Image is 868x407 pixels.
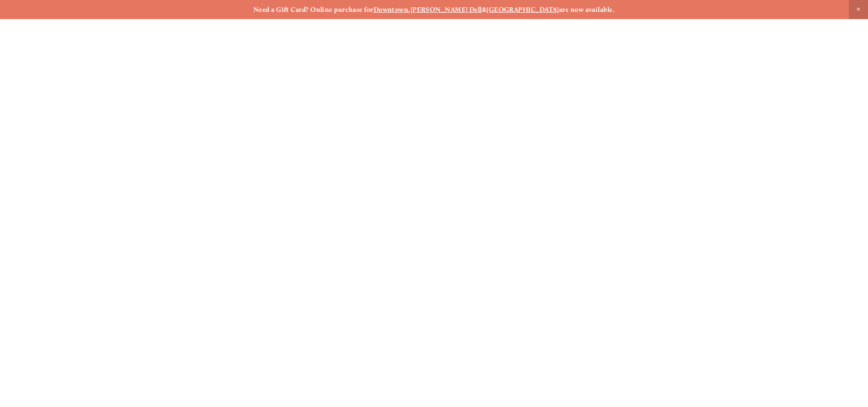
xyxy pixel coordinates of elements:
[408,5,410,14] strong: ,
[487,5,559,14] a: [GEOGRAPHIC_DATA]
[559,5,615,14] strong: are now available.
[411,5,482,14] a: [PERSON_NAME] Dell
[482,5,487,14] strong: &
[374,5,409,14] a: Downtown
[253,5,374,14] strong: Need a Gift Card? Online purchase for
